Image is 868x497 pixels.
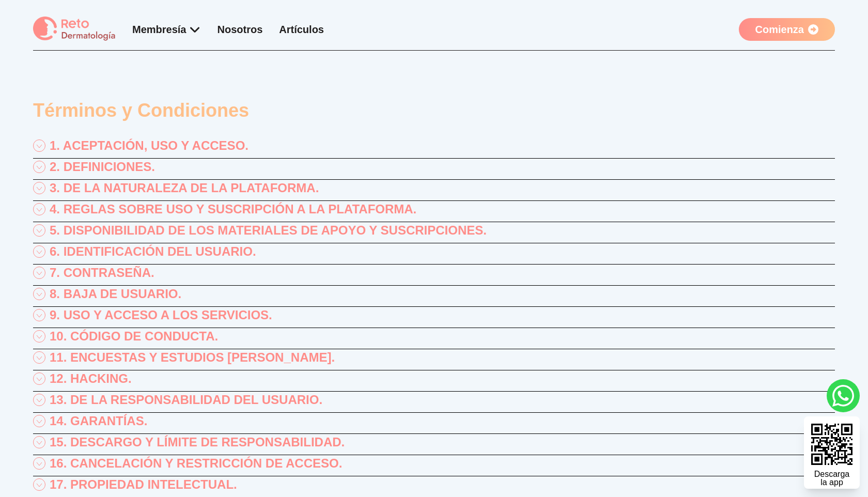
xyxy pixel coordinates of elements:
[50,265,154,281] p: 7. CONTRASEÑA.
[279,24,324,35] a: Artículos
[50,413,147,429] p: 14. GARANTÍAS.
[33,100,835,121] h1: Términos y Condiciones
[827,379,860,412] a: whatsapp button
[50,370,132,387] p: 12. HACKING.
[50,455,342,472] p: 16. CANCELACIÓN Y RESTRICCIÓN DE ACCESO.
[50,307,272,323] p: 9. USO Y ACCESO A LOS SERVICIOS.
[218,24,263,35] a: Nosotros
[50,434,345,451] p: 15. DESCARGO Y LÍMITE DE RESPONSABILIDAD.
[132,22,201,37] div: Membresía
[50,392,322,408] p: 13. DE LA RESPONSABILIDAD DEL USUARIO.
[50,476,237,493] p: 17. PROPIEDAD INTELECTUAL.
[739,18,835,41] a: Comienza
[50,159,155,175] p: 2. DEFINICIONES.
[50,180,319,196] p: 3. DE LA NATURALEZA DE LA PLATAFORMA.
[50,243,256,260] p: 6. IDENTIFICACIÓN DEL USUARIO.
[50,137,249,154] p: 1. ACEPTACIÓN, USO Y ACCESO.
[50,286,181,302] p: 8. BAJA DE USUARIO.
[50,328,218,345] p: 10. CÓDIGO DE CONDUCTA.
[33,17,116,42] img: logo Reto dermatología
[50,222,487,239] p: 5. DISPONIBILIDAD DE LOS MATERIALES DE APOYO Y SUSCRIPCIONES.
[50,201,416,218] p: 4. REGLAS SOBRE USO Y SUSCRIPCIÓN A LA PLATAFORMA.
[50,349,335,366] p: 11. ENCUESTAS Y ESTUDIOS [PERSON_NAME].
[814,470,849,487] div: Descarga la app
